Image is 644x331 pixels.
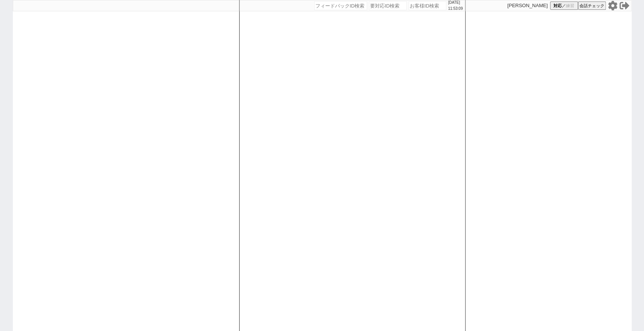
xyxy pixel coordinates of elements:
[550,2,578,10] button: 対応／練習
[369,1,407,10] input: 要対応ID検索
[566,3,574,9] span: 練習
[578,2,606,10] button: 会話チェック
[448,6,463,12] p: 11:53:09
[314,1,367,10] input: フィードバックID検索
[409,1,446,10] input: お客様ID検索
[553,3,562,9] span: 対応
[579,3,604,9] span: 会話チェック
[507,3,548,9] p: [PERSON_NAME]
